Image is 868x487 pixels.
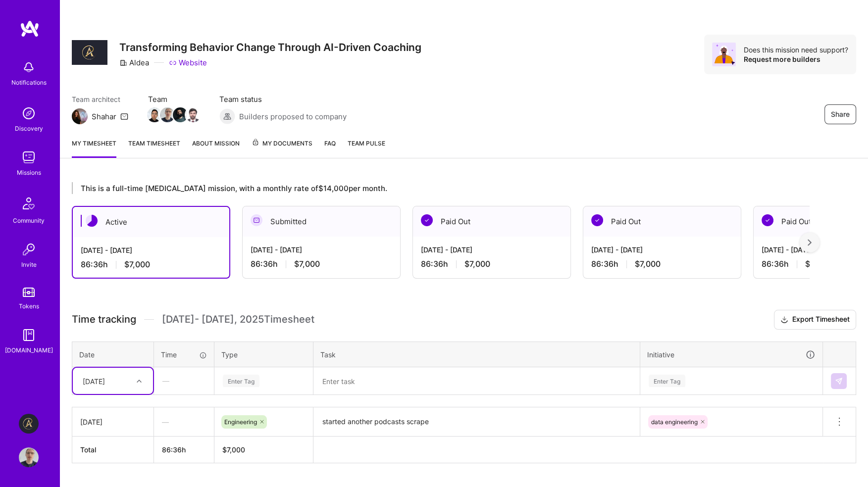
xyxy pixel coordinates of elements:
[162,313,314,326] span: [DATE] - [DATE] , 2025 Timesheet
[252,138,312,158] a: My Documents
[160,107,175,122] img: Team Member Avatar
[17,192,41,215] img: Community
[154,409,214,435] div: —
[219,108,235,124] img: Builders proposed to company
[11,77,47,88] div: Notifications
[13,215,45,226] div: Community
[154,368,213,394] div: —
[154,437,214,463] th: 86:36h
[20,20,40,38] img: logo
[824,104,856,124] button: Share
[137,379,142,384] i: icon Chevron
[161,349,207,360] div: Time
[19,240,39,259] img: Invite
[73,207,229,237] div: Active
[252,138,312,149] span: My Documents
[72,182,810,194] div: This is a full-time [MEDICAL_DATA] mission, with a monthly rate of $14,000 per month.
[72,313,136,326] span: Time tracking
[72,40,107,65] img: Company Logo
[16,414,41,434] a: Aldea: Transforming Behavior Change Through AI-Driven Coaching
[651,418,698,426] span: data engineering
[72,94,128,104] span: Team architect
[5,345,53,355] div: [DOMAIN_NAME]
[649,373,685,389] div: Enter Tag
[16,447,41,467] a: User Avatar
[148,106,161,123] a: Team Member Avatar
[744,45,848,54] div: Does this mission need support?
[314,408,639,436] textarea: started another podcasts scrape
[169,57,207,68] a: Website
[324,138,336,158] a: FAQ
[174,106,187,123] a: Team Member Avatar
[313,341,640,367] th: Task
[19,57,39,77] img: bell
[591,259,733,269] div: 86:36 h
[15,123,43,134] div: Discovery
[224,418,257,426] span: Engineering
[86,215,98,227] img: Active
[421,244,562,255] div: [DATE] - [DATE]
[251,214,262,226] img: Submitted
[72,108,88,124] img: Team Architect
[774,310,856,330] button: Export Timesheet
[421,214,433,226] img: Paid Out
[120,112,128,120] i: icon Mail
[119,41,421,53] h3: Transforming Behavior Change Through AI-Driven Coaching
[413,206,570,237] div: Paid Out
[214,437,313,463] th: $7,000
[712,43,736,66] img: Avatar
[72,437,154,463] th: Total
[187,106,200,123] a: Team Member Avatar
[294,259,320,269] span: $7,000
[119,57,149,68] div: Aldea
[805,259,831,269] span: $7,000
[831,109,850,119] span: Share
[762,214,773,226] img: Paid Out
[19,301,39,311] div: Tokens
[83,376,105,386] div: [DATE]
[23,288,35,297] img: tokens
[835,377,843,385] img: Submit
[72,341,154,367] th: Date
[19,447,39,467] img: User Avatar
[251,259,392,269] div: 86:36 h
[591,244,733,255] div: [DATE] - [DATE]
[421,259,562,269] div: 86:36 h
[21,259,37,270] div: Invite
[147,107,162,122] img: Team Member Avatar
[647,349,816,360] div: Initiative
[243,206,400,237] div: Submitted
[80,417,146,427] div: [DATE]
[19,103,39,123] img: discovery
[348,138,385,158] a: Team Pulse
[464,259,490,269] span: $7,000
[192,138,240,158] a: About Mission
[251,244,392,255] div: [DATE] - [DATE]
[161,106,174,123] a: Team Member Avatar
[583,206,741,237] div: Paid Out
[808,239,812,246] img: right
[81,259,221,270] div: 86:36 h
[780,315,788,325] i: icon Download
[239,111,347,122] span: Builders proposed to company
[19,147,39,167] img: teamwork
[148,94,200,104] span: Team
[72,138,116,158] a: My timesheet
[214,341,313,367] th: Type
[591,214,603,226] img: Paid Out
[19,414,39,434] img: Aldea: Transforming Behavior Change Through AI-Driven Coaching
[186,107,201,122] img: Team Member Avatar
[128,138,180,158] a: Team timesheet
[219,94,347,104] span: Team status
[19,325,39,345] img: guide book
[223,373,259,389] div: Enter Tag
[348,140,385,147] span: Team Pulse
[173,107,188,122] img: Team Member Avatar
[81,245,221,255] div: [DATE] - [DATE]
[635,259,661,269] span: $7,000
[92,111,116,122] div: Shahar
[119,59,127,67] i: icon CompanyGray
[744,54,848,64] div: Request more builders
[17,167,41,178] div: Missions
[124,259,150,270] span: $7,000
